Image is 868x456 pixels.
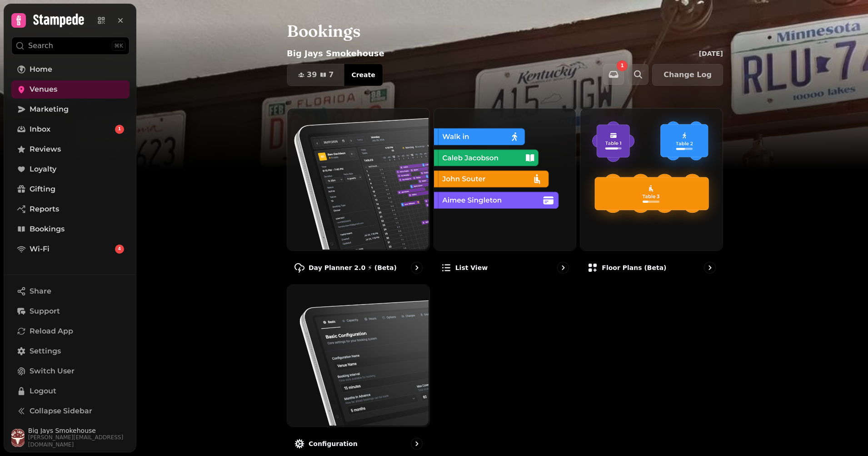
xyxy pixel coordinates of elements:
[30,104,69,115] span: Marketing
[11,282,130,300] button: Share
[30,244,50,255] span: Wi-Fi
[11,120,130,138] a: Inbox1
[30,84,57,95] span: Venues
[11,342,130,360] a: Settings
[30,326,73,337] span: Reload App
[579,108,722,250] img: Floor Plans (beta)
[11,60,130,78] a: Home
[11,180,130,198] a: Gifting
[30,224,65,235] span: Bookings
[11,160,130,178] a: Loyalty
[11,140,130,158] a: Reviews
[11,382,130,400] button: Logout
[118,126,121,132] span: 1
[11,427,130,448] button: User avatarBig Jays Smokehouse[PERSON_NAME][EMAIL_ADDRESS][DOMAIN_NAME]
[11,302,130,320] button: Support
[28,40,53,51] p: Search
[344,64,382,86] button: Create
[112,41,125,51] div: ⌘K
[30,366,75,377] span: Switch User
[30,306,60,317] span: Support
[11,80,130,98] a: Venues
[455,263,488,272] p: List view
[11,220,130,238] a: Bookings
[309,439,358,448] p: Configuration
[30,286,51,297] span: Share
[433,108,575,250] img: List view
[621,64,624,68] span: 1
[351,72,375,78] span: Create
[11,402,130,420] button: Collapse Sidebar
[28,427,130,434] span: Big Jays Smokehouse
[652,64,723,86] button: Change Log
[28,434,130,448] span: [PERSON_NAME][EMAIL_ADDRESS][DOMAIN_NAME]
[11,362,130,380] button: Switch User
[30,386,56,397] span: Logout
[30,64,52,75] span: Home
[286,108,429,250] img: Day Planner 2.0 ⚡ (Beta)
[602,263,666,272] p: Floor Plans (beta)
[30,406,92,417] span: Collapse Sidebar
[287,64,344,86] button: 397
[30,144,61,155] span: Reviews
[11,100,130,118] a: Marketing
[118,246,121,252] span: 4
[705,263,714,272] svg: go to
[11,322,130,340] button: Reload App
[30,346,61,357] span: Settings
[559,263,568,272] svg: go to
[11,37,130,55] button: Search⌘K
[580,108,723,281] a: Floor Plans (beta)Floor Plans (beta)
[412,439,421,448] svg: go to
[286,284,429,426] img: Configuration
[30,204,59,215] span: Reports
[309,263,397,272] p: Day Planner 2.0 ⚡ (Beta)
[11,240,130,258] a: Wi-Fi4
[287,108,430,281] a: Day Planner 2.0 ⚡ (Beta)Day Planner 2.0 ⚡ (Beta)
[307,71,317,78] span: 39
[412,263,421,272] svg: go to
[30,184,55,195] span: Gifting
[434,108,577,281] a: List viewList view
[699,49,723,58] p: [DATE]
[30,124,50,135] span: Inbox
[663,71,712,78] span: Change Log
[329,71,334,78] span: 7
[11,429,25,447] img: User avatar
[11,200,130,218] a: Reports
[30,164,56,175] span: Loyalty
[287,47,384,60] p: Big Jays Smokehouse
